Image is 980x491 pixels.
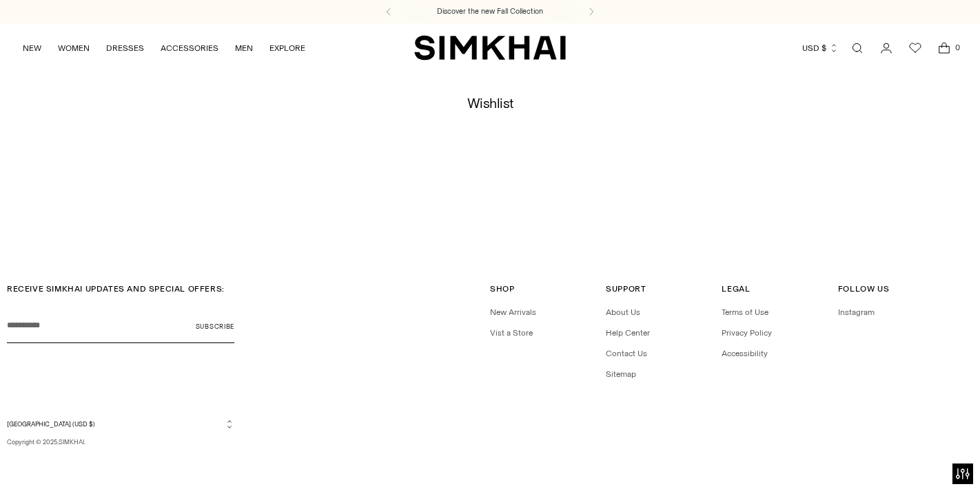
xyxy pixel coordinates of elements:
[7,419,234,429] button: [GEOGRAPHIC_DATA] (USD $)
[106,33,144,63] a: DRESSES
[722,328,772,338] a: Privacy Policy
[196,309,234,343] button: Subscribe
[490,328,533,338] a: Vist a Store
[838,307,875,317] a: Instagram
[58,33,90,63] a: WOMEN
[722,284,750,294] span: Legal
[23,33,41,63] a: NEW
[606,328,650,338] a: Help Center
[844,34,871,62] a: Open search modal
[7,437,234,447] p: Copyright © 2025, .
[161,33,218,63] a: ACCESSORIES
[414,34,566,61] a: SIMKHAI
[838,284,889,294] span: Follow Us
[802,33,839,63] button: USD $
[606,284,646,294] span: Support
[901,34,929,62] a: Wishlist
[606,307,640,317] a: About Us
[467,96,513,111] h1: Wishlist
[7,284,225,294] span: RECEIVE SIMKHAI UPDATES AND SPECIAL OFFERS:
[951,41,963,54] span: 0
[59,438,84,446] a: SIMKHAI
[930,34,958,62] a: Open cart modal
[437,6,543,17] a: Discover the new Fall Collection
[235,33,253,63] a: MEN
[490,307,536,317] a: New Arrivals
[606,369,636,379] a: Sitemap
[490,284,514,294] span: Shop
[722,307,768,317] a: Terms of Use
[269,33,305,63] a: EXPLORE
[722,349,768,358] a: Accessibility
[606,349,647,358] a: Contact Us
[872,34,900,62] a: Go to the account page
